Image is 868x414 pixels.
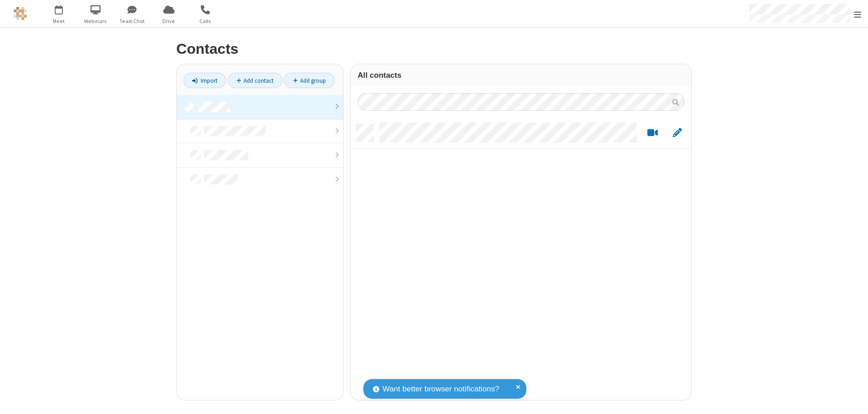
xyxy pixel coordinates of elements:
button: Edit [668,127,686,139]
img: QA Selenium DO NOT DELETE OR CHANGE [14,7,27,20]
span: Webinars [79,17,113,25]
div: grid [351,118,691,400]
a: Add contact [228,73,283,88]
span: Calls [189,17,222,25]
span: Meet [42,17,76,25]
span: Team Chat [115,17,149,25]
iframe: Chat [845,390,861,408]
a: Import [184,73,226,88]
span: Drive [152,17,186,25]
span: Want better browser notifications? [382,383,499,395]
h2: Contacts [176,41,692,57]
a: Add group [284,73,335,88]
button: Start a video meeting [644,127,661,139]
h3: All contacts [358,71,684,80]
